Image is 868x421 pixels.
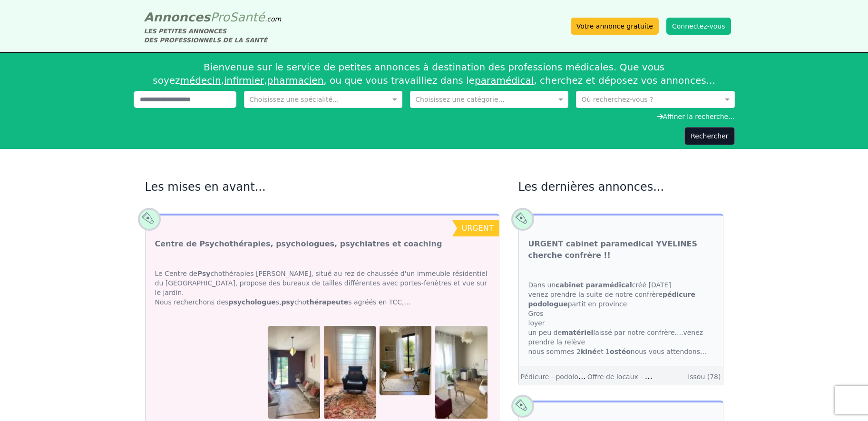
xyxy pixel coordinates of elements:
strong: kiné [581,348,597,355]
button: Rechercher [684,127,734,145]
span: .com [265,15,281,23]
div: LES PETITES ANNONCES DES PROFESSIONNELS DE LA SANTÉ [144,27,282,45]
strong: psy [281,298,294,306]
strong: cabinet [556,281,584,289]
strong: psychologue [228,298,275,306]
a: Issou (78) [688,373,721,381]
a: pharmacien [267,75,324,86]
div: Bienvenue sur le service de petites annonces à destination des professions médicales. Que vous so... [134,57,735,91]
a: médecin [180,75,221,86]
a: Offre de locaux - Clientèle [587,372,674,381]
a: Centre de Psychothérapies, psychologues, psychiatres et coaching [155,238,442,250]
span: urgent [461,224,493,233]
strong: pédicure [663,291,695,298]
h2: Les mises en avant... [145,179,499,195]
img: Centre de Psychothérapies, psychologues, psychiatres et coaching [268,326,320,418]
h2: Les dernières annonces... [518,179,723,195]
strong: ostéo [610,348,631,355]
span: Santé [230,10,265,24]
strong: podologue [528,300,568,308]
a: Pédicure - podologue [521,372,591,381]
strong: thérapeute [306,298,348,306]
div: Le Centre de chothérapies [PERSON_NAME], situé au rez de chaussée d'un immeuble résidentiel du [G... [146,259,499,316]
a: AnnoncesProSanté.com [144,10,282,24]
strong: paramédical [585,281,632,289]
img: Centre de Psychothérapies, psychologues, psychiatres et coaching [435,326,487,418]
strong: Psy [197,270,210,277]
span: Annonces [144,10,211,24]
a: paramédical [475,75,534,86]
a: infirmier [224,75,264,86]
div: Affiner la recherche... [134,112,735,121]
button: Connectez-vous [666,18,731,35]
strong: matériel [562,329,593,336]
img: Centre de Psychothérapies, psychologues, psychiatres et coaching [324,326,376,418]
img: Centre de Psychothérapies, psychologues, psychiatres et coaching [380,326,431,395]
a: Votre annonce gratuite [571,18,659,35]
a: URGENT cabinet paramedical YVELINES cherche confrère !! [528,238,713,261]
div: Dans un créé [DATE] venez prendre la suite de notre confrère partit en province Gros loyer un peu... [519,271,723,366]
span: Pro [210,10,230,24]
